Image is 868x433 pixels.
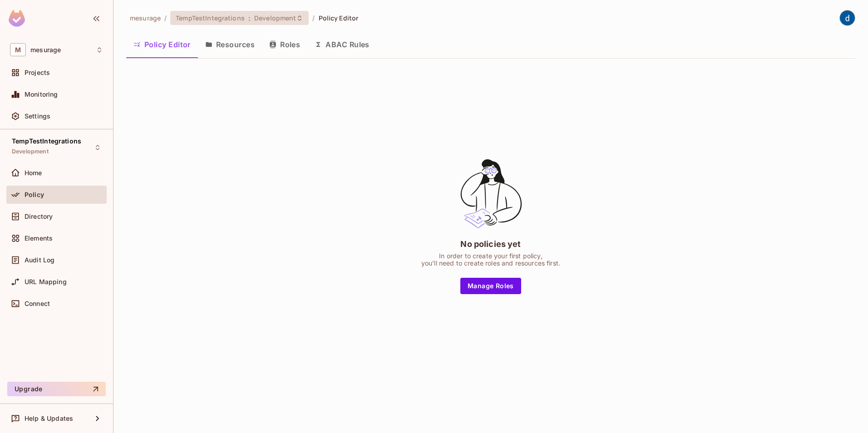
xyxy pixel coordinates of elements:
span: Workspace: mesurage [30,46,61,54]
span: Monitoring [25,91,58,98]
span: Policy Editor [319,14,359,22]
span: the active workspace [130,14,161,22]
button: Upgrade [7,382,106,396]
li: / [312,14,315,22]
img: dev 911gcl [840,10,855,25]
span: Elements [25,235,53,242]
button: ABAC Rules [307,33,377,56]
span: Home [25,169,42,177]
button: Manage Roles [460,278,521,294]
button: Roles [262,33,307,56]
li: / [164,14,167,22]
div: No policies yet [460,238,521,250]
img: SReyMgAAAABJRU5ErkJggg== [9,10,25,27]
span: M [10,43,26,56]
span: Settings [25,113,50,120]
span: Directory [25,213,53,220]
div: In order to create your first policy, you'll need to create roles and resources first. [421,252,560,267]
span: URL Mapping [25,278,67,285]
span: TempTestIntegrations [176,14,245,22]
span: : [248,15,251,22]
span: Development [12,148,49,155]
span: TempTestIntegrations [12,138,81,145]
button: Resources [198,33,262,56]
span: Projects [25,69,50,76]
button: Policy Editor [126,33,198,56]
span: Audit Log [25,256,54,264]
span: Policy [25,191,44,198]
span: Connect [25,300,50,307]
span: Development [254,14,296,22]
span: Help & Updates [25,415,73,422]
